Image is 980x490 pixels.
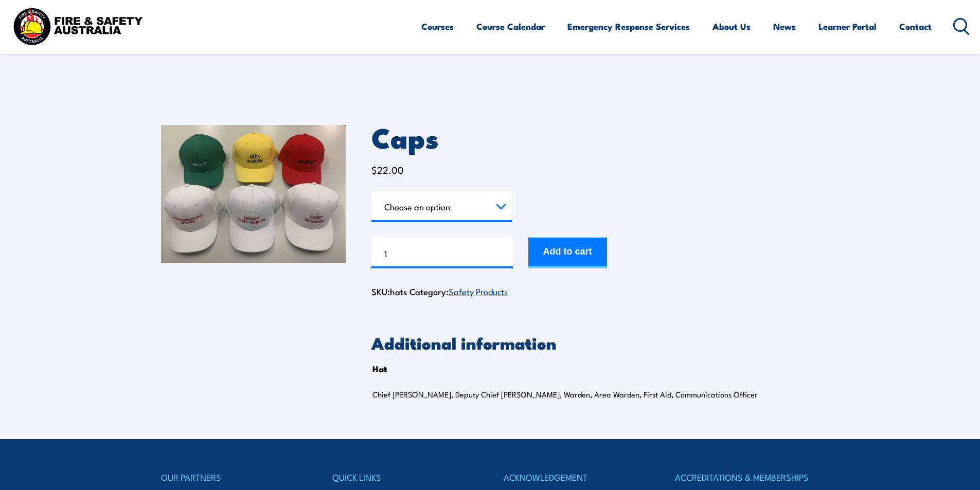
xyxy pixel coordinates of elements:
a: Course Calendar [476,13,545,40]
span: hats [390,285,407,298]
h4: ACCREDITATIONS & MEMBERSHIPS [675,470,819,484]
a: Emergency Response Services [567,13,690,40]
h2: Additional information [371,335,819,350]
a: About Us [712,13,751,40]
button: Add to cart [528,238,607,268]
p: Chief [PERSON_NAME], Deputy Chief [PERSON_NAME], Warden, Area Warden, First Aid, Communications O... [372,389,783,400]
span: Category: [409,285,508,298]
input: Product quantity [371,238,513,268]
a: Learner Portal [818,13,877,40]
h4: ACKNOWLEDGEMENT [504,470,648,484]
h4: QUICK LINKS [332,470,476,484]
span: SKU: [371,285,407,298]
th: Hat [372,361,387,376]
bdi: 22.00 [371,162,404,176]
a: News [773,13,796,40]
a: Contact [899,13,932,40]
a: Safety Products [449,285,508,297]
h4: OUR PARTNERS [161,470,305,484]
a: Courses [421,13,454,40]
span: $ [371,162,377,176]
img: Caps [161,125,346,263]
h1: Caps [371,125,819,149]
